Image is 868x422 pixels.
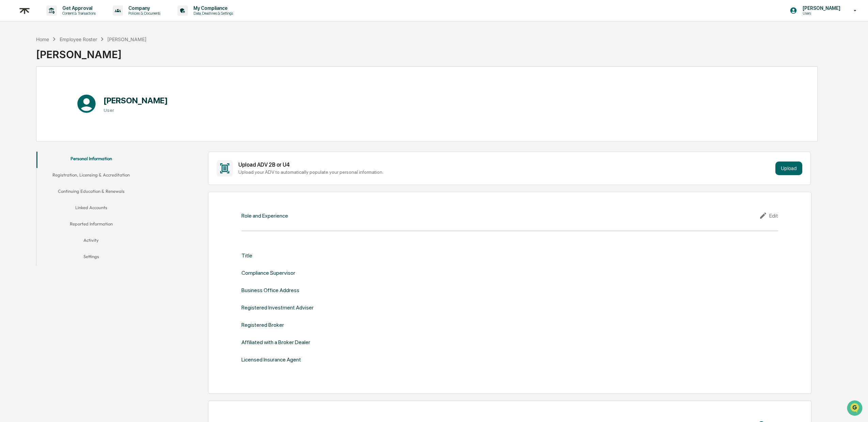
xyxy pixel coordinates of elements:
a: 🗄️Attestations [47,83,87,95]
div: Upload your ADV to automatically populate your personal information. [238,169,772,175]
button: Reported Information [36,217,145,233]
div: 🔎 [7,99,12,105]
a: Powered byPylon [48,115,82,120]
button: Linked Accounts [36,201,145,217]
div: Start new chat [23,52,112,59]
p: Data, Deadlines & Settings [188,11,236,16]
a: 🖐️Preclearance [4,83,47,95]
button: Upload [775,162,802,175]
div: Role and Experience [241,213,288,219]
div: Edit [759,212,778,220]
p: Policies & Documents [123,11,164,16]
div: [PERSON_NAME] [107,36,146,42]
button: Start new chat [116,54,124,62]
div: secondary tabs example [36,152,145,266]
div: Registered Broker [241,322,284,328]
div: Title [241,252,252,259]
div: We're available if you need us! [23,59,86,64]
div: Business Office Address [241,287,299,293]
p: How can we help? [7,14,124,25]
iframe: Open customer support [846,400,865,418]
div: Home [36,36,49,42]
p: Company [123,5,164,11]
span: Attestations [56,86,84,92]
img: 1746055101610-c473b297-6a78-478c-a979-82029cc54cd1 [7,52,19,64]
div: Employee Roster [60,36,97,42]
div: 🗄️ [49,86,55,92]
button: Activity [36,233,145,250]
p: My Compliance [188,5,236,11]
div: Registered Investment Adviser [241,304,314,311]
p: Users [797,11,844,16]
div: Compliance Supervisor [241,270,295,276]
button: Continuing Education & Renewals [36,184,145,201]
span: Preclearance [14,86,44,92]
p: Get Approval [57,5,99,11]
img: logo [16,2,33,19]
div: 🖐️ [7,86,12,92]
h1: [PERSON_NAME] [104,96,168,105]
div: [PERSON_NAME] [36,43,146,61]
button: Personal Information [36,152,145,168]
div: Affiliated with a Broker Dealer [241,339,310,345]
div: Licensed Insurance Agent [241,356,301,363]
span: Pylon [68,115,82,120]
span: Data Lookup [14,99,43,105]
h3: User [104,107,168,113]
p: [PERSON_NAME] [797,5,844,11]
button: Settings [36,250,145,266]
button: Registration, Licensing & Accreditation [36,168,145,184]
p: Content & Transactions [57,11,99,16]
a: 🔎Data Lookup [4,96,46,108]
div: Upload ADV 2B or U4 [238,162,772,168]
